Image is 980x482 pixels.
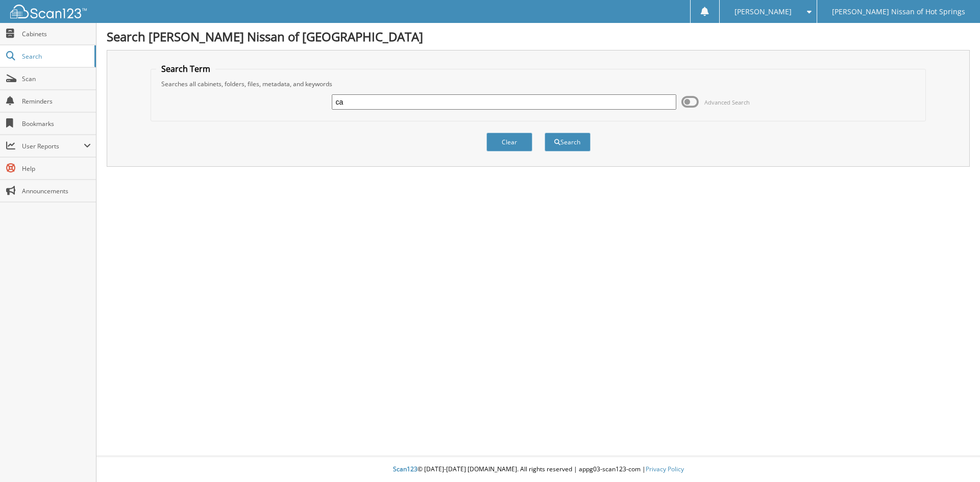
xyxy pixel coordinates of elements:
[22,142,84,150] span: User Reports
[22,52,89,61] span: Search
[734,9,792,15] span: [PERSON_NAME]
[156,63,215,74] legend: Search Term
[156,80,921,88] div: Searches all cabinets, folders, files, metadata, and keywords
[10,5,87,18] img: scan123-logo-white.svg
[22,97,91,106] span: Reminders
[22,30,91,38] span: Cabinets
[22,119,91,128] span: Bookmarks
[704,98,750,106] span: Advanced Search
[96,457,980,482] div: © [DATE]-[DATE] [DOMAIN_NAME]. All rights reserved | appg03-scan123-com |
[545,133,591,151] button: Search
[393,465,418,473] span: Scan123
[22,74,91,83] span: Scan
[107,28,970,45] h1: Search [PERSON_NAME] Nissan of [GEOGRAPHIC_DATA]
[646,465,684,473] a: Privacy Policy
[832,9,965,15] span: [PERSON_NAME] Nissan of Hot Springs
[486,133,532,151] button: Clear
[929,433,980,482] iframe: Chat Widget
[22,187,91,195] span: Announcements
[22,164,91,173] span: Help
